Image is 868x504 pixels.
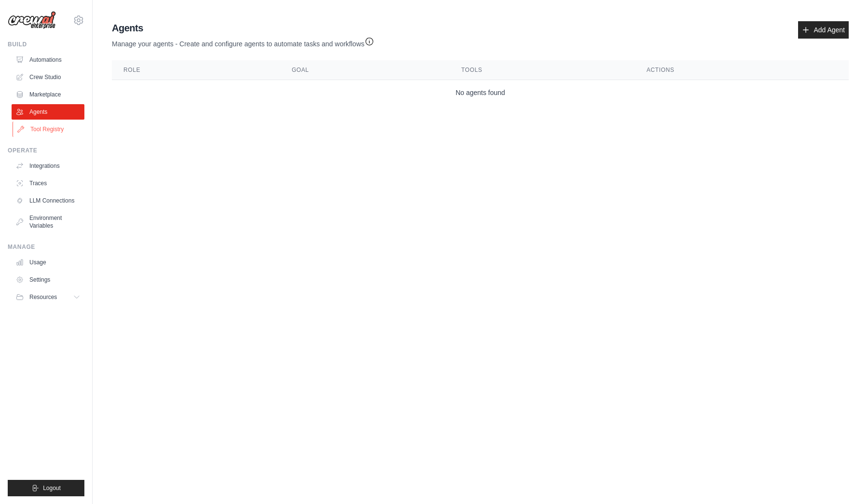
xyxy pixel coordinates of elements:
a: Usage [12,255,84,270]
a: Automations [12,52,84,68]
a: Traces [12,176,84,191]
a: Settings [12,272,84,287]
a: Integrations [12,158,84,174]
a: Add Agent [798,21,849,39]
th: Role [112,60,280,80]
div: Operate [8,147,84,154]
button: Resources [12,289,84,305]
span: Resources [29,293,57,301]
a: LLM Connections [12,193,84,208]
a: Marketplace [12,87,84,102]
p: Manage your agents - Create and configure agents to automate tasks and workflows [112,35,374,49]
th: Actions [635,60,849,80]
th: Tools [450,60,635,80]
a: Tool Registry [13,122,85,137]
div: Build [8,41,84,48]
th: Goal [280,60,450,80]
div: Manage [8,243,84,251]
span: Logout [43,484,61,492]
h2: Agents [112,21,374,35]
a: Crew Studio [12,69,84,85]
a: Agents [12,104,84,120]
img: Logo [8,11,56,29]
a: Environment Variables [12,210,84,233]
button: Logout [8,480,84,496]
td: No agents found [112,80,849,106]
